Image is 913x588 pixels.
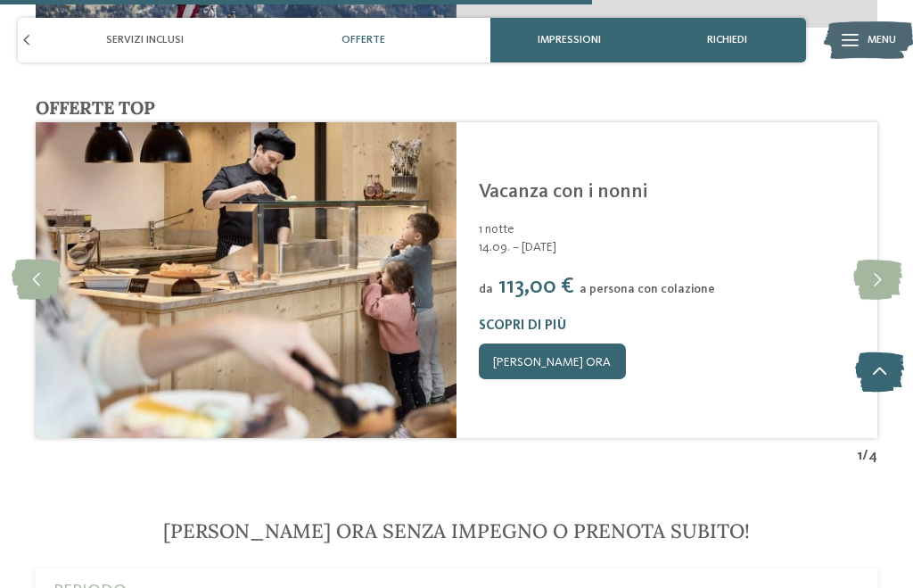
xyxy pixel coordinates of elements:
[479,283,493,295] span: da
[479,344,626,379] a: [PERSON_NAME] ora
[824,18,913,62] img: Familienhotels Südtirol
[163,518,750,543] span: [PERSON_NAME] ora senza impegno o prenota subito!
[868,33,896,48] span: Menu
[106,34,184,46] span: Servizi inclusi
[36,122,456,438] img: Vacanza con i nonni
[341,34,385,46] span: Offerte
[580,283,715,295] span: a persona con colazione
[479,319,566,333] a: Scopri di più
[538,34,601,46] span: Impressioni
[479,182,647,202] a: Vacanza con i nonni
[498,276,574,298] span: 113,00 €
[479,223,514,236] span: 1 notte
[862,447,868,466] span: /
[707,34,747,46] span: richiedi
[868,447,877,466] span: 4
[479,239,855,257] span: 14.09. – [DATE]
[36,96,155,119] span: Offerte top
[858,447,862,466] span: 1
